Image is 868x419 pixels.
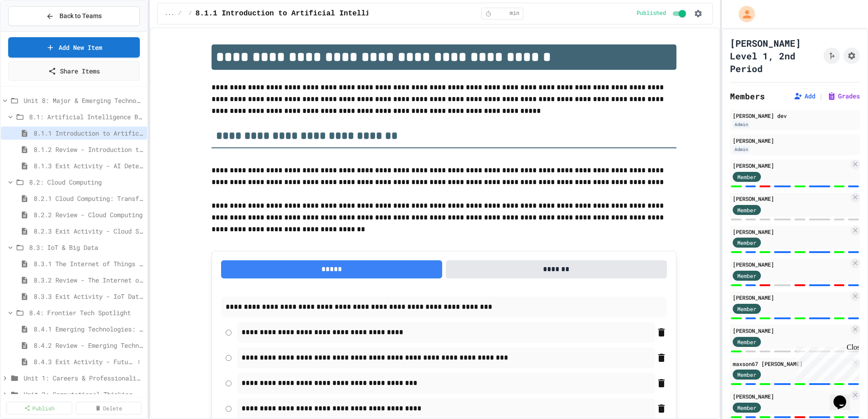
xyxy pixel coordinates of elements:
[636,8,688,19] div: Content is published and visible to students
[737,305,756,313] span: Member
[24,390,143,399] span: Unit 2: Computational Thinking & Problem-Solving
[34,226,143,236] span: 8.2.3 Exit Activity - Cloud Service Detective
[8,37,140,58] a: Add New Item
[733,136,857,145] div: [PERSON_NAME]
[733,392,849,400] div: [PERSON_NAME]
[34,341,143,350] span: 8.4.2 Review - Emerging Technologies: Shaping Our Digital Future
[733,146,750,153] div: Admin
[29,177,143,187] span: 8.2: Cloud Computing
[737,173,756,181] span: Member
[737,370,756,379] span: Member
[134,357,143,366] button: More options
[733,360,849,368] div: maxson67 [PERSON_NAME]
[34,210,143,219] span: 8.2.2 Review - Cloud Computing
[733,326,849,335] div: [PERSON_NAME]
[34,194,143,203] span: 8.2.1 Cloud Computing: Transforming the Digital World
[34,128,143,138] span: 8.1.1 Introduction to Artificial Intelligence
[34,259,143,268] span: 8.3.1 The Internet of Things and Big Data: Our Connected Digital World
[729,4,757,24] div: My Account
[76,402,142,414] a: Delete
[34,275,143,285] span: 8.3.2 Review - The Internet of Things and Big Data
[794,92,815,101] button: Add
[830,383,859,410] iframe: chat widget
[34,357,134,366] span: 8.4.3 Exit Activity - Future Tech Challenge
[737,272,756,280] span: Member
[730,90,765,102] h2: Members
[733,161,849,170] div: [PERSON_NAME]
[59,11,102,21] span: Back to Teams
[737,404,756,412] span: Member
[636,10,666,17] span: Published
[34,161,143,171] span: 8.1.3 Exit Activity - AI Detective
[819,91,824,102] span: |
[196,8,392,19] span: 8.1.1 Introduction to Artificial Intelligence
[165,10,175,17] span: ...
[29,308,143,317] span: 8.4: Frontier Tech Spotlight
[8,6,140,26] button: Back to Teams
[34,324,143,334] span: 8.4.1 Emerging Technologies: Shaping Our Digital Future
[29,112,143,122] span: 8.1: Artificial Intelligence Basics
[843,48,860,64] button: Assignment Settings
[733,195,849,203] div: [PERSON_NAME]
[793,343,859,382] iframe: chat widget
[733,228,849,236] div: [PERSON_NAME]
[733,121,750,128] div: Admin
[737,206,756,214] span: Member
[29,243,143,252] span: 8.3: IoT & Big Data
[733,112,857,120] div: [PERSON_NAME] dev
[24,373,143,383] span: Unit 1: Careers & Professionalism
[178,10,181,17] span: /
[733,293,849,302] div: [PERSON_NAME]
[34,145,143,154] span: 8.1.2 Review - Introduction to Artificial Intelligence
[730,37,820,75] h1: [PERSON_NAME] Level 1, 2nd Period
[733,260,849,268] div: [PERSON_NAME]
[8,61,140,81] a: Share Items
[824,48,840,64] button: Click to see fork details
[6,402,72,414] a: Publish
[188,10,192,17] span: /
[4,4,63,58] div: Chat with us now!Close
[510,10,520,17] span: min
[24,96,143,105] span: Unit 8: Major & Emerging Technologies
[827,92,860,101] button: Grades
[737,338,756,346] span: Member
[737,239,756,247] span: Member
[34,292,143,301] span: 8.3.3 Exit Activity - IoT Data Detective Challenge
